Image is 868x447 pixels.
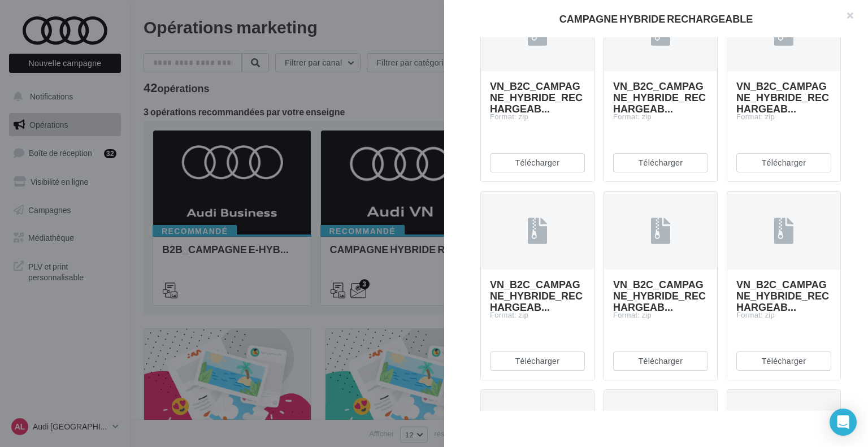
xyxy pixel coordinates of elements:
[830,409,857,436] div: Open Intercom Messenger
[736,278,829,313] span: VN_B2C_CAMPAGNE_HYBRIDE_RECHARGEAB...
[490,153,585,172] button: Télécharger
[613,310,708,320] div: Format: zip
[613,153,708,172] button: Télécharger
[490,310,585,320] div: Format: zip
[490,80,583,115] span: VN_B2C_CAMPAGNE_HYBRIDE_RECHARGEAB...
[462,14,850,24] div: CAMPAGNE HYBRIDE RECHARGEABLE
[613,351,708,371] button: Télécharger
[736,80,829,115] span: VN_B2C_CAMPAGNE_HYBRIDE_RECHARGEAB...
[736,153,831,172] button: Télécharger
[736,112,831,122] div: Format: zip
[490,351,585,371] button: Télécharger
[490,278,583,313] span: VN_B2C_CAMPAGNE_HYBRIDE_RECHARGEAB...
[613,80,706,115] span: VN_B2C_CAMPAGNE_HYBRIDE_RECHARGEAB...
[613,278,706,313] span: VN_B2C_CAMPAGNE_HYBRIDE_RECHARGEAB...
[613,112,708,122] div: Format: zip
[736,351,831,371] button: Télécharger
[736,310,831,320] div: Format: zip
[490,112,585,122] div: Format: zip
